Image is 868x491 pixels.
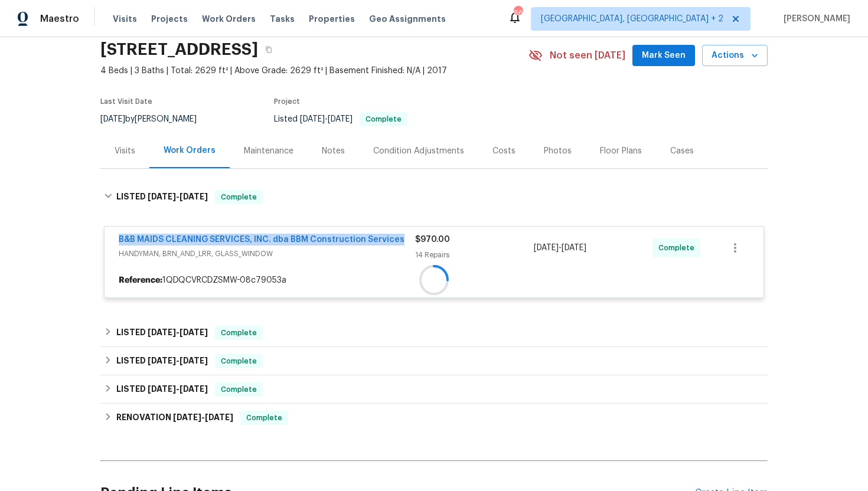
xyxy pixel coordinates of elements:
span: Complete [216,355,262,367]
div: RENOVATION [DATE]-[DATE]Complete [100,404,768,432]
span: - [534,242,586,254]
span: [DATE] [205,413,233,421]
button: Actions [702,45,768,67]
span: Complete [216,384,262,395]
div: LISTED [DATE]-[DATE]Complete [100,319,768,347]
div: Visits [115,145,135,157]
span: Projects [151,13,188,25]
h6: RENOVATION [116,411,233,425]
button: Mark Seen [632,45,695,67]
span: [DATE] [534,244,559,252]
span: [DATE] [328,115,353,123]
span: Mark Seen [642,48,686,63]
div: by [PERSON_NAME] [100,112,211,126]
span: Last Visit Date [100,98,152,105]
div: Costs [492,145,515,157]
span: Listed [274,115,407,123]
a: B&B MAIDS CLEANING SERVICES, INC. dba BBM Construction Services [119,235,404,244]
button: Copy Address [258,39,279,60]
h6: LISTED [116,326,208,340]
div: LISTED [DATE]-[DATE]Complete [100,375,768,404]
div: Cases [670,145,694,157]
span: Work Orders [202,13,256,25]
span: [DATE] [300,115,325,123]
span: - [148,356,208,365]
span: Complete [361,116,406,123]
span: [DATE] [100,115,125,123]
h6: LISTED [116,190,208,204]
span: - [148,192,208,201]
span: [GEOGRAPHIC_DATA], [GEOGRAPHIC_DATA] + 2 [541,13,723,25]
span: Tasks [270,15,295,23]
span: Maestro [40,13,79,25]
span: Geo Assignments [369,13,446,25]
span: Complete [216,191,262,203]
div: LISTED [DATE]-[DATE]Complete [100,178,768,216]
span: Actions [712,48,758,63]
span: - [148,385,208,393]
span: 4 Beds | 3 Baths | Total: 2629 ft² | Above Grade: 2629 ft² | Basement Finished: N/A | 2017 [100,65,528,77]
span: $970.00 [415,235,450,244]
span: [PERSON_NAME] [779,13,850,25]
div: 66 [514,7,522,19]
h2: [STREET_ADDRESS] [100,44,258,55]
span: [DATE] [180,356,208,365]
div: Condition Adjustments [373,145,464,157]
span: - [173,413,233,421]
span: [DATE] [148,385,176,393]
h6: LISTED [116,382,208,397]
span: [DATE] [148,328,176,336]
span: - [300,115,353,123]
span: Not seen [DATE] [550,50,625,61]
h6: LISTED [116,354,208,368]
div: Floor Plans [600,145,642,157]
span: Complete [242,412,287,424]
span: [DATE] [148,192,176,201]
div: Notes [322,145,345,157]
span: Properties [309,13,355,25]
span: Complete [658,242,699,254]
span: Visits [113,13,137,25]
span: - [148,328,208,336]
span: [DATE] [180,328,208,336]
div: LISTED [DATE]-[DATE]Complete [100,347,768,375]
span: [DATE] [562,244,586,252]
div: 14 Repairs [415,249,534,261]
span: [DATE] [180,385,208,393]
span: [DATE] [148,356,176,365]
span: Complete [216,327,262,339]
span: [DATE] [180,192,208,201]
span: [DATE] [173,413,201,421]
span: Project [274,98,300,105]
div: Photos [544,145,572,157]
div: Work Orders [164,145,216,156]
div: Maintenance [244,145,293,157]
span: HANDYMAN, BRN_AND_LRR, GLASS_WINDOW [119,248,415,260]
